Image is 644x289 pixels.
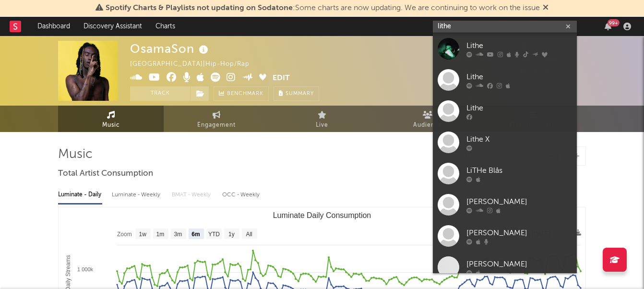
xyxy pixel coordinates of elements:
span: Music [102,120,120,131]
button: Track [130,86,190,101]
a: Dashboard [31,17,77,36]
text: 1w [139,231,147,238]
a: Lithe [433,96,577,127]
text: All [246,231,252,238]
a: Discovery Assistant [77,17,149,36]
div: Lithe [466,71,572,83]
a: Charts [149,17,182,36]
a: [PERSON_NAME] [433,252,577,283]
a: Lithe [433,64,577,96]
div: Lithe [466,40,572,51]
div: [PERSON_NAME] [466,258,572,270]
div: 99 + [608,19,620,26]
a: [PERSON_NAME] [433,189,577,220]
text: Luminate Daily Consumption [273,211,371,219]
div: Lithe [466,102,572,114]
div: Luminate - Weekly [112,187,162,203]
a: LiTHe Blås [433,158,577,189]
span: Total Artist Consumption [58,168,153,180]
button: Edit [273,72,290,84]
button: 99+ [605,23,611,30]
button: Summary [274,86,319,101]
text: 1 000k [77,266,94,272]
text: YTD [208,231,220,238]
span: Live [316,120,328,131]
text: 1m [156,231,165,238]
div: OCC - Weekly [222,187,261,203]
div: Luminate - Daily [58,187,102,203]
a: [PERSON_NAME] [433,220,577,252]
a: Audience [375,106,480,132]
div: [PERSON_NAME] [466,196,572,207]
span: Summary [286,91,314,96]
a: Benchmark [214,86,269,101]
span: Dismiss [543,4,549,12]
span: Benchmark [227,88,263,100]
text: 6m [191,231,200,238]
div: [PERSON_NAME] [466,227,572,239]
a: Lithe X [433,127,577,158]
div: OsamaSon [130,41,211,57]
text: 1y [228,231,235,238]
span: Spotify Charts & Playlists not updating on Sodatone [106,4,293,12]
span: Audience [413,120,442,131]
a: Lithe [433,33,577,64]
span: : Some charts are now updating. We are continuing to work on the issue [106,4,540,12]
span: Engagement [197,120,236,131]
div: Lithe X [466,133,572,145]
a: Live [269,106,375,132]
div: [GEOGRAPHIC_DATA] | Hip-Hop/Rap [130,59,261,70]
text: 3m [174,231,182,238]
text: Zoom [117,231,132,238]
a: Engagement [164,106,269,132]
input: Search for artists [433,21,577,33]
div: LiTHe Blås [466,165,572,176]
a: Music [58,106,164,132]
